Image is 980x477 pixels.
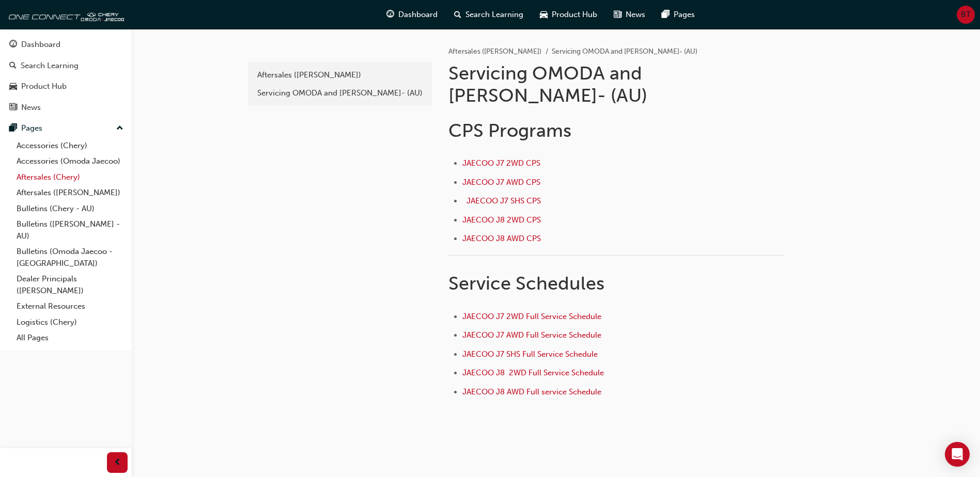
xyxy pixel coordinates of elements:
a: pages-iconPages [654,4,703,25]
span: Product Hub [552,9,597,21]
button: Pages [4,119,128,138]
div: Pages [21,122,42,134]
a: JAECOO J7 2WD Full Service Schedule [462,312,601,321]
a: Search Learning [4,56,128,75]
span: Dashboard [398,9,438,21]
div: Open Intercom Messenger [945,442,970,467]
a: JAECOO J8 2WD CPS [462,215,541,225]
a: JAECOO J7 SHS Full Service Schedule [462,349,600,359]
span: pages-icon [9,124,17,133]
div: News [21,102,41,114]
a: guage-iconDashboard [378,4,446,25]
a: JAECOO J8 AWD Full service Schedule [462,387,601,396]
a: JAECOO J7 2WD CPS [462,158,542,168]
span: guage-icon [9,40,17,50]
img: oneconnect [5,4,124,25]
a: Servicing OMODA and [PERSON_NAME]- (AU) [252,84,428,102]
div: Product Hub [21,81,67,92]
a: news-iconNews [605,4,654,25]
a: News [4,98,128,117]
span: news-icon [9,103,17,113]
a: Dealer Principals ([PERSON_NAME]) [12,271,128,298]
span: Service Schedules [448,272,604,294]
a: Bulletins ([PERSON_NAME] - AU) [12,216,128,244]
button: BT [957,6,975,24]
a: All Pages [12,330,128,346]
a: Logistics (Chery) [12,314,128,330]
a: JAECOO J7 AWD Full Service Schedule [462,330,603,340]
a: car-iconProduct Hub [532,4,605,25]
div: Servicing OMODA and [PERSON_NAME]- (AU) [257,87,423,99]
span: car-icon [9,82,17,91]
a: Dashboard [4,35,128,54]
h1: Servicing OMODA and [PERSON_NAME]- (AU) [448,62,787,107]
span: pages-icon [662,8,670,21]
button: DashboardSearch LearningProduct HubNews [4,33,128,119]
span: guage-icon [386,8,394,21]
span: CPS Programs [448,119,571,141]
div: Dashboard [21,39,60,51]
a: Accessories (Chery) [12,138,128,154]
span: search-icon [454,8,461,21]
span: prev-icon [114,456,121,469]
a: search-iconSearch Learning [446,4,532,25]
span: news-icon [614,8,621,21]
div: Search Learning [21,60,79,72]
a: Aftersales (Chery) [12,169,128,185]
span: Pages [674,9,695,21]
span: search-icon [9,61,17,71]
span: car-icon [540,8,548,21]
span: BT [961,9,971,21]
a: Product Hub [4,77,128,96]
a: External Resources [12,298,128,314]
a: Accessories (Omoda Jaecoo) [12,153,128,169]
span: Search Learning [465,9,523,21]
a: JAECOO J7 AWD CPS [462,178,542,187]
span: up-icon [116,122,123,135]
span: News [626,9,645,21]
a: Aftersales ([PERSON_NAME]) [448,47,541,56]
a: JAECOO J8 2WD Full Service Schedule [462,368,604,377]
a: Bulletins (Omoda Jaecoo - [GEOGRAPHIC_DATA]) [12,244,128,271]
div: Aftersales ([PERSON_NAME]) [257,69,423,81]
a: JAECOO J7 SHS CPS [466,196,543,205]
a: Aftersales ([PERSON_NAME]) [252,66,428,84]
li: Servicing OMODA and [PERSON_NAME]- (AU) [552,46,697,58]
a: JAECOO J8 AWD CPS [462,234,541,243]
a: Aftersales ([PERSON_NAME]) [12,185,128,201]
a: Bulletins (Chery - AU) [12,201,128,217]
